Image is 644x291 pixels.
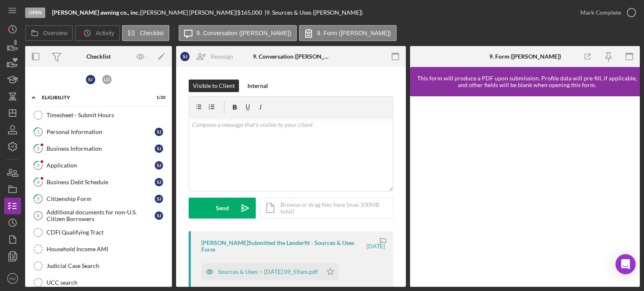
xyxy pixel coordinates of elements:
[37,196,39,201] tspan: 5
[25,8,45,18] div: Open
[216,198,229,219] div: Send
[47,145,155,152] div: Business Information
[52,9,140,16] b: [PERSON_NAME] awning co., inc.
[29,124,168,140] a: 1Personal InformationSJ
[47,196,155,202] div: Citizenship Form
[75,25,119,41] button: Activity
[201,263,339,280] button: Sources & Uses -- [DATE] 09_59am.pdf
[418,105,632,278] iframe: Lenderfit form
[189,198,256,219] button: Send
[29,107,168,124] a: Timesheet - Submit Hours
[218,268,318,275] div: Sources & Uses -- [DATE] 09_59am.pdf
[86,75,95,84] div: S J
[86,53,111,60] div: Checklist
[47,246,167,252] div: Household Income AMI
[47,129,155,135] div: Personal Information
[366,243,385,250] time: 2025-09-03 13:59
[189,80,239,92] button: Visible to Client
[47,209,155,222] div: Additional documents for non-U.S. Citizen Borrowers
[615,254,636,274] div: Open Intercom Messenger
[4,270,21,287] button: RN
[572,4,640,21] button: Mark Complete
[29,224,168,241] a: CDFI Qualifying Tract
[210,48,233,65] div: Reassign
[43,30,68,36] label: Overview
[25,25,73,41] button: Overview
[151,95,166,100] div: 1 / 20
[122,25,169,41] button: Checklist
[155,161,163,170] div: S J
[37,129,39,134] tspan: 1
[29,191,168,207] a: 5Citizenship FormSJ
[42,95,145,100] div: Eligibility
[155,128,163,136] div: S J
[580,4,621,21] div: Mark Complete
[243,80,272,92] button: Internal
[102,75,112,84] div: L D
[414,75,640,88] div: This form will produce a PDF upon submission. Profile data will pre-fill, if applicable, and othe...
[179,25,297,41] button: 9. Conversation ([PERSON_NAME])
[201,239,365,253] div: [PERSON_NAME] Submitted the Lenderfit - Sources & Uses Form
[317,30,391,36] label: 9. Form ([PERSON_NAME])
[155,195,163,203] div: S J
[29,241,168,258] a: Household Income AMI
[10,276,16,281] text: RN
[299,25,397,41] button: 9. Form ([PERSON_NAME])
[247,80,268,92] div: Internal
[29,140,168,157] a: 2Business InformationSJ
[96,30,114,36] label: Activity
[29,174,168,191] a: 4Business Debt ScheduleSJ
[47,179,155,185] div: Business Debt Schedule
[47,279,167,286] div: UCC search
[265,9,363,16] div: | 9. Sources & Uses ([PERSON_NAME])
[197,30,291,36] label: 9. Conversation ([PERSON_NAME])
[37,146,39,151] tspan: 2
[155,144,163,153] div: S J
[176,48,241,65] button: SJReassign
[37,162,39,168] tspan: 3
[29,157,168,174] a: 3ApplicationSJ
[52,9,141,16] div: |
[29,207,168,224] a: 6Additional documents for non-U.S. Citizen BorrowersSJ
[47,229,167,236] div: CDFI Qualifying Tract
[155,211,163,220] div: S J
[29,274,168,291] a: UCC search
[29,258,168,274] a: Judicial Case Search
[489,53,561,60] div: 9. Form ([PERSON_NAME])
[37,213,39,218] tspan: 6
[140,30,164,36] label: Checklist
[253,53,330,60] div: 9. Conversation ([PERSON_NAME])
[141,9,237,16] div: [PERSON_NAME] [PERSON_NAME] |
[237,9,262,16] span: $165,000
[47,112,167,118] div: Timesheet - Submit Hours
[193,80,235,92] div: Visible to Client
[155,178,163,186] div: S J
[47,263,167,269] div: Judicial Case Search
[47,162,155,169] div: Application
[37,179,40,185] tspan: 4
[180,52,190,61] div: S J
